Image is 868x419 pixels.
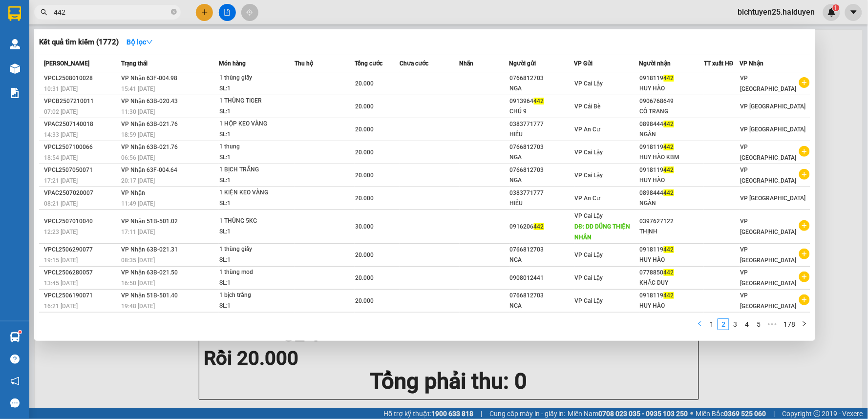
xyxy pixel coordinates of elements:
div: 1 thung [219,142,293,152]
div: NGÂN [640,198,704,209]
span: 17:21 [DATE] [44,177,78,184]
div: SL: 1 [219,227,293,237]
span: VP [GEOGRAPHIC_DATA] [741,103,806,110]
span: 442 [664,121,674,127]
input: Tìm tên, số ĐT hoặc mã đơn [54,7,169,18]
span: notification [10,377,20,386]
div: VP Cai Lậy [8,8,77,20]
span: close-circle [171,8,177,17]
div: phiếu [84,32,183,43]
span: Người gửi [509,60,536,67]
span: right [802,321,807,327]
div: THỊNH [640,227,704,237]
span: 442 [664,246,674,253]
span: 11:49 [DATE] [122,200,155,207]
div: SL: 1 [219,278,293,289]
span: 13:45 [DATE] [44,280,78,287]
span: 20.000 [355,297,374,304]
div: SL: 1 [219,84,293,94]
div: SL: 1 [219,301,293,312]
span: 20.000 [355,80,374,87]
div: 0918119 [640,73,704,84]
div: 0908012441 [510,273,574,283]
span: 16:21 [DATE] [44,303,78,310]
span: VP Cai Lậy [575,212,603,219]
div: 0913964 [510,96,574,106]
span: VP [GEOGRAPHIC_DATA] [741,246,797,264]
li: Next Page [799,318,810,330]
div: HUY HÀO [640,301,704,311]
div: CÔ TRANG [640,106,704,117]
li: 178 [780,318,799,330]
span: Chưa cước [400,60,428,67]
div: VPCB2507210011 [44,96,119,106]
div: SL: 1 [219,198,293,209]
div: 0898444 [640,188,704,198]
div: 1 BỊCH TRẮNG [219,165,293,175]
span: VP Nhận 63F-004.98 [122,75,178,82]
div: VPCL2507100066 [44,142,119,152]
div: SL: 1 [219,175,293,186]
span: VP [GEOGRAPHIC_DATA] [741,292,797,310]
div: 1 HỘP KEO VÀNG [219,119,293,129]
span: 10:31 [DATE] [44,85,78,92]
span: 20.000 [355,274,374,281]
span: VP Cai Lậy [575,251,603,258]
span: Rồi : [7,64,23,74]
sup: 1 [19,331,21,334]
div: 1 thùng giấy [219,244,293,255]
span: 19:15 [DATE] [44,257,78,264]
span: 442 [664,292,674,299]
div: 0902058295 [84,43,183,57]
div: HUY HÀO [640,255,704,265]
span: close-circle [171,9,177,15]
span: VP Cái Bè [575,103,601,110]
div: HIẾU [510,198,574,209]
span: plus-circle [799,220,810,231]
div: VPAC2507140018 [44,119,119,129]
div: 0766812703 [510,142,574,152]
div: 1 KIỆN KEO VÀNG [219,188,293,198]
div: 0766812703 [510,73,574,84]
span: down [146,39,153,45]
span: TT xuất HĐ [704,60,734,67]
span: plus-circle [799,146,810,157]
div: NGA [510,301,574,311]
span: VP Cai Lậy [575,80,603,87]
div: 0386194237 [8,32,77,45]
span: 08:35 [DATE] [122,257,155,264]
h3: Kết quả tìm kiếm ( 1772 ) [39,37,119,47]
span: 442 [664,269,674,276]
span: 17:11 [DATE] [122,229,155,235]
span: 30.000 [355,223,374,230]
span: 442 [664,144,674,150]
a: 5 [753,319,764,330]
a: 1 [706,319,717,330]
div: VPCL2506280057 [44,268,119,278]
span: plus-circle [799,272,810,282]
span: VP Cai Lậy [575,297,603,304]
span: VP Nhận 63B-021.50 [122,269,178,276]
span: 20.000 [355,103,374,110]
div: 0918119 [640,142,704,152]
div: 1 THÙNG 5KG [219,216,293,227]
div: VP [GEOGRAPHIC_DATA] [84,8,183,32]
div: SL: 1 [219,106,293,117]
div: CHÚ 9 [510,106,574,117]
span: VP An Cư [575,126,601,133]
span: VP [GEOGRAPHIC_DATA] [741,144,797,161]
span: Nhận: [84,9,107,20]
div: SL: 1 [219,129,293,140]
span: 20.000 [355,195,374,202]
span: VP Nhận 51B-501.02 [122,218,178,225]
span: VP Nhận 51B-501.40 [122,292,178,299]
img: solution-icon [10,88,20,98]
div: HUY HÀO [640,84,704,94]
span: 442 [664,75,674,82]
span: VP [GEOGRAPHIC_DATA] [741,126,806,133]
span: VP [GEOGRAPHIC_DATA] [741,269,797,287]
button: left [694,318,706,330]
div: KHĂC DUY [640,278,704,288]
div: VPCL2507010040 [44,216,119,227]
div: NGA [510,175,574,186]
